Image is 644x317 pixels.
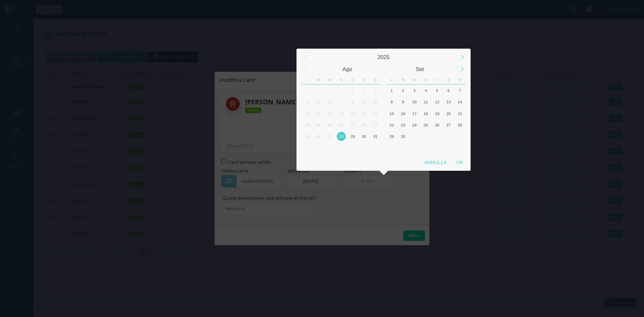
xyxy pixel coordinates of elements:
[421,109,430,118] div: 18
[324,85,336,96] div: Mercoledì, Luglio 30
[398,132,408,141] div: 30
[360,132,369,141] div: 30
[348,86,357,95] div: 1
[386,119,397,130] div: Lunedì, Settembre 22
[409,142,420,154] div: Mercoledì, Ottobre 8
[348,132,357,141] div: 29
[302,85,313,96] div: Lunedì, Luglio 28
[371,132,380,141] div: 31
[347,85,358,96] div: Venerdì, Agosto 1
[302,119,313,130] div: Lunedì, Agosto 18
[311,51,456,63] div: 2025
[347,142,358,154] div: Venerdì, Settembre 5
[431,108,443,119] div: Venerdì, Settembre 19
[370,142,381,154] div: Domenica, Settembre 7
[386,131,397,142] div: Lunedì, Settembre 29
[431,85,443,96] div: Venerdì, Settembre 5
[371,86,380,95] div: 3
[302,75,313,85] div: Lunedì
[420,142,432,154] div: Giovedì, Ottobre 9
[325,120,334,129] div: 20
[313,75,324,85] div: Martedì
[386,108,397,119] div: Lunedì, Settembre 15
[370,75,381,85] div: Domenica
[313,119,324,130] div: Martedì, Agosto 19
[371,97,380,106] div: 10
[444,109,453,118] div: 20
[348,109,357,118] div: 15
[360,86,369,95] div: 2
[360,109,369,118] div: 16
[324,108,336,119] div: Mercoledì, Agosto 13
[409,75,420,85] div: Mercoledì
[431,119,443,130] div: Venerdì, Settembre 26
[455,120,465,129] div: 28
[337,97,346,106] div: 7
[420,75,432,85] div: Giovedì
[347,131,358,142] div: Venerdì, Agosto 29
[370,85,381,96] div: Domenica, Agosto 3
[454,108,466,119] div: Domenica, Settembre 21
[314,132,323,141] div: 26
[444,97,453,106] div: 13
[386,75,397,85] div: Lunedì
[347,96,358,108] div: Venerdì, Agosto 8
[313,142,324,154] div: Martedì, Settembre 2
[336,108,347,119] div: Giovedì, Agosto 14
[358,75,370,85] div: Sabato
[444,86,453,95] div: 6
[397,142,409,154] div: Martedì, Ottobre 7
[397,119,409,130] div: Martedì, Settembre 23
[371,109,380,118] div: 17
[397,96,409,108] div: Martedì, Settembre 9
[336,85,347,96] div: Giovedì, Luglio 31
[336,131,347,142] div: Oggi, Giovedì, Agosto 28
[410,97,419,106] div: 10
[432,75,443,85] div: Venerdì
[451,156,468,168] div: OK
[433,120,442,129] div: 26
[370,119,381,130] div: Domenica, Agosto 24
[386,142,397,154] div: Lunedì, Ottobre 6
[397,85,409,96] div: Martedì, Settembre 2
[324,96,336,108] div: Mercoledì, Agosto 6
[443,85,454,96] div: Sabato, Settembre 6
[386,85,397,96] div: Lunedì, Settembre 1
[455,86,465,95] div: 7
[455,97,465,106] div: 14
[336,75,347,85] div: Giovedì
[358,96,370,108] div: Sabato, Agosto 9
[302,108,313,119] div: Lunedì, Agosto 11
[455,50,469,64] div: Next Year
[324,131,336,142] div: Mercoledì, Agosto 27
[397,131,409,142] div: Martedì, Settembre 30
[397,75,409,85] div: Martedì
[421,97,430,106] div: 11
[347,108,358,119] div: Venerdì, Agosto 15
[358,119,370,130] div: Sabato, Agosto 23
[371,120,380,129] div: 24
[370,96,381,108] div: Domenica, Agosto 10
[313,85,324,96] div: Martedì, Luglio 29
[325,97,334,106] div: 6
[311,63,384,75] div: Agosto
[410,120,419,129] div: 24
[325,109,334,118] div: 13
[337,120,346,129] div: 21
[421,120,430,129] div: 25
[370,108,381,119] div: Domenica, Agosto 17
[420,131,432,142] div: Giovedì, Ottobre 2
[431,96,443,108] div: Venerdì, Settembre 12
[397,108,409,119] div: Martedì, Settembre 16
[303,97,312,106] div: 4
[387,120,396,129] div: 22
[314,97,323,106] div: 5
[433,86,442,95] div: 5
[325,132,334,141] div: 27
[410,109,419,118] div: 17
[454,131,466,142] div: Domenica, Ottobre 5
[433,109,442,118] div: 19
[420,119,432,130] div: Giovedì, Settembre 25
[409,108,420,119] div: Mercoledì, Settembre 17
[387,132,396,141] div: 29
